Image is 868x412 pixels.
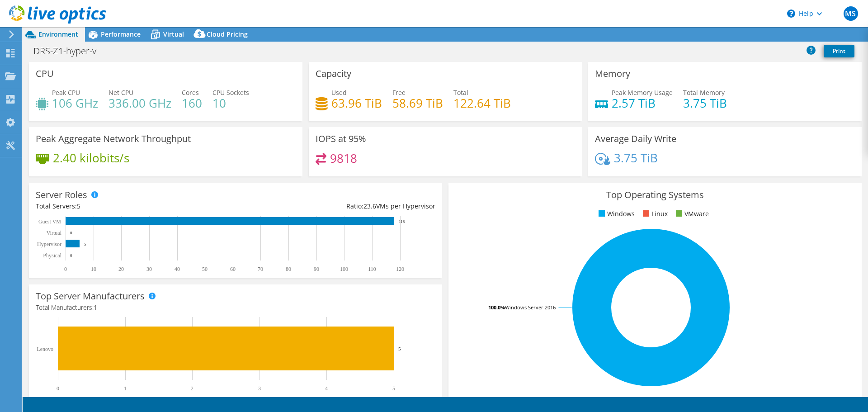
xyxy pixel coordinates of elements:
[94,303,97,312] span: 1
[230,266,236,272] text: 60
[363,202,376,210] span: 23.6
[258,266,263,272] text: 70
[77,202,80,210] span: 5
[505,304,556,311] tspan: Windows Server 2016
[258,385,261,392] text: 3
[392,385,395,392] text: 5
[316,69,351,79] h3: Capacity
[70,253,72,258] text: 0
[182,98,202,108] h4: 160
[37,241,61,247] text: Hypervisor
[286,266,291,272] text: 80
[43,252,61,259] text: Physical
[101,30,141,38] span: Performance
[368,266,376,272] text: 110
[331,88,347,97] span: Used
[175,266,180,272] text: 40
[53,153,129,163] h4: 2.40 kilobits/s
[36,69,54,79] h3: CPU
[596,209,635,219] li: Windows
[398,346,401,351] text: 5
[91,266,96,272] text: 10
[595,69,630,79] h3: Memory
[488,304,505,311] tspan: 100.0%
[57,385,59,392] text: 0
[182,88,199,97] span: Cores
[683,88,725,97] span: Total Memory
[455,190,855,200] h3: Top Operating Systems
[212,98,249,108] h4: 10
[108,88,133,97] span: Net CPU
[824,45,854,57] a: Print
[163,30,184,38] span: Virtual
[396,266,404,272] text: 120
[36,303,435,313] h4: Total Manufacturers:
[36,291,145,301] h3: Top Server Manufacturers
[118,266,124,272] text: 20
[330,153,357,163] h4: 9818
[52,88,80,97] span: Peak CPU
[331,98,382,108] h4: 63.96 TiB
[47,230,62,236] text: Virtual
[124,385,127,392] text: 1
[316,134,366,144] h3: IOPS at 95%
[38,218,61,225] text: Guest VM
[453,98,511,108] h4: 122.64 TiB
[84,242,86,246] text: 5
[70,231,72,235] text: 0
[641,209,668,219] li: Linux
[36,134,191,144] h3: Peak Aggregate Network Throughput
[38,30,78,38] span: Environment
[453,88,468,97] span: Total
[207,30,248,38] span: Cloud Pricing
[674,209,709,219] li: VMware
[36,201,236,211] div: Total Servers:
[612,88,673,97] span: Peak Memory Usage
[392,88,406,97] span: Free
[64,266,67,272] text: 0
[595,134,676,144] h3: Average Daily Write
[36,190,87,200] h3: Server Roles
[787,9,795,18] svg: \n
[236,201,435,211] div: Ratio: VMs per Hypervisor
[614,153,658,163] h4: 3.75 TiB
[399,219,405,224] text: 118
[202,266,208,272] text: 50
[844,6,858,21] span: MS
[191,385,193,392] text: 2
[146,266,152,272] text: 30
[212,88,249,97] span: CPU Sockets
[108,98,171,108] h4: 336.00 GHz
[325,385,328,392] text: 4
[392,98,443,108] h4: 58.69 TiB
[612,98,673,108] h4: 2.57 TiB
[52,98,98,108] h4: 106 GHz
[340,266,348,272] text: 100
[37,346,53,352] text: Lenovo
[29,46,110,56] h1: DRS-Z1-hyper-v
[314,266,319,272] text: 90
[683,98,727,108] h4: 3.75 TiB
